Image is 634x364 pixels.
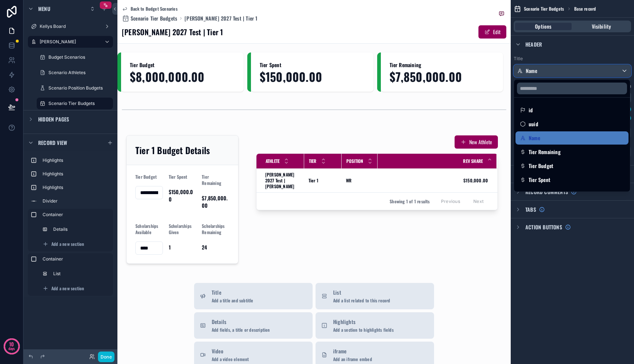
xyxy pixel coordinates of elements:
[529,189,569,198] span: Scholarships Given
[122,15,177,22] a: Scenario Tier Budgets
[212,298,254,303] span: Add a title and subtitle
[316,283,434,309] button: ListAdd a list related to this record
[333,347,372,355] span: iframe
[346,158,364,164] span: Position
[194,312,313,339] button: DetailsAdd fields, a title or description
[529,120,538,128] span: uuid
[529,106,533,114] span: id
[212,289,254,296] span: Title
[212,356,249,362] span: Add a video element
[122,27,223,37] h1: [PERSON_NAME] 2027 Test | Tier 1
[529,148,561,156] span: Tier Remaining
[122,6,178,12] a: Back to Budget Scenarios
[131,6,178,12] span: Back to Budget Scenarios
[333,356,372,362] span: Add an iframe embed
[212,327,270,333] span: Add fields, a title or description
[212,347,249,355] span: Video
[333,327,394,333] span: Add a section to highlights fields
[333,298,390,303] span: Add a list related to this record
[316,312,434,339] button: HighlightsAdd a section to highlights fields
[266,158,280,164] span: Athlete
[212,318,270,325] span: Details
[333,289,390,296] span: List
[529,134,540,142] span: Name
[333,318,394,325] span: Highlights
[529,175,550,184] span: Tier Spent
[463,158,483,164] span: Rev Share
[185,15,257,22] a: [PERSON_NAME] 2027 Test | Tier 1
[194,283,313,309] button: TitleAdd a title and subtitle
[131,15,177,22] span: Scenario Tier Budgets
[309,158,317,164] span: Tier
[529,161,553,170] span: Tier Budget
[478,25,506,39] button: Edit
[390,199,430,204] span: Showing 1 of 1 results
